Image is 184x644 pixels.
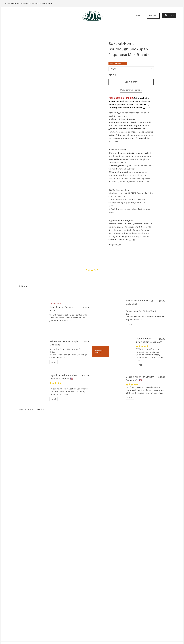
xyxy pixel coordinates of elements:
strong: How to finish at home [108,189,131,191]
div: Subscribe & Get 50% on Your First Order We now offer Bake-at-Home Sourdough Baguettes (Set o... [126,307,165,322]
p: 8.8oz [108,243,154,246]
span: $26.00 [82,374,89,377]
div: New Addition! [108,62,127,65]
strong: freshly milled organic ancient grains, a wild sourdough starter (no commercial yeast), [108,124,150,133]
strong: Weight: [108,244,116,246]
h1: Bake-at-Home Sourdough Shokupan (Japanese Milk Bread) [106,39,156,59]
div: Our [DEMOGRAPHIC_DATA] Einkorn sourdough has the highest percentage of the einkorn grain in all o... [126,386,165,396]
span: 4.93 stars [49,382,62,384]
p: —finished fresh in your oven. Our reimagines classic Japanese milk bread with and . Enjoy that pi... [108,111,154,143]
img: 123Dough Bakery [82,11,103,21]
strong: Why you’ll love it [108,149,126,151]
a: Bake-at-Home Sourdough Baguettes [95,299,123,326]
div: $18.00 [108,73,116,77]
div: [PERSON_NAME] meets raisins in this delicious union of complementary flavors and textures. Made u... [136,348,165,363]
a: Bake-at-Home Sourdough Shokupan (Japanese Milk Bread) [18,38,98,118]
strong: Versatile [109,177,118,180]
span: $18.00 [159,338,165,340]
a: Hand-Crafted Cultured Butter [19,295,46,330]
span: $21.00 [82,340,89,343]
span: 4.95 stars [126,383,139,386]
button: Add to Cart [108,79,154,85]
a: Bake-at-Home Sourdough Baguettes [126,299,154,305]
div: Subscribe & Get 50% on Your First Order We now offer Bake-at-Home Sourdough Ciabattas (Set o... [49,348,89,360]
span: $21.00 [82,306,89,308]
p: 1. Preheat oven to 350–375°F (see package for exact instructions). 2. Finish bake until the loaf ... [108,185,154,214]
span: FREE GROUND SHIPPING: [108,97,151,109]
nav: Primary [8,14,12,18]
div: + ADD [49,397,58,401]
span: + ADD [51,361,56,363]
p: Organic American KAMUT, Organic American Einkorn, Organic American [PERSON_NAME], Organic America... [108,216,154,241]
a: Organic American Ancient Grains Sourdough 🇺🇸 [49,374,78,380]
span: + ADD [127,396,133,399]
strong: Naturally leavened [109,158,129,160]
a: Organic American Einkorn Sourdough 🇺🇸 [126,375,154,381]
a: Contact [147,13,160,19]
div: Seasonal Special [92,346,109,357]
div: Try our new Perfect Loaf for Sandwiches — it's the same bread that are being served in our partn... [49,385,89,397]
span: + ADD [137,364,143,366]
div: Not Available [49,302,89,306]
strong: sandwiches and toast [108,137,151,143]
a: More payment options [120,88,142,92]
strong: Ingredients & allergens [108,219,133,222]
strong: Soft, fluffy, naturally leavened [108,112,139,114]
a: Bake-at-Home Sourdough Ciabattas [19,343,46,361]
div: We will resume selling our butter online once the weather cools down. Thank you for your understa... [49,314,89,323]
a: $18.00 [162,13,176,18]
strong: Ultra-soft crumb [109,171,126,173]
a: 1. Bread [19,285,29,288]
a: Organic Ancient Grain Raisin Sourdough [136,337,162,343]
strong: Bake-at-home convenience [109,152,137,154]
div: + ADD [126,396,134,400]
span: + ADD [51,398,56,400]
div: + ADD [49,360,58,364]
p: FREE GROUND SHIPPING ON BREAD ORDERS $65+ [5,2,52,5]
a: Organic American Ancient Grains Sourdough 🇺🇸 [19,374,46,401]
span: $32.00 [158,376,165,378]
span: $21.00 [159,300,165,302]
span: $18.00 [168,15,174,17]
a: Account [136,15,144,17]
a: Hand-Crafted Cultured Butter [49,306,74,312]
a: FREE GROUND SHIPPING ON BREAD ORDERS $65+ [1,1,56,7]
a: Organic American Einkorn Sourdough 🇺🇸 [95,374,123,401]
div: + ADD [126,322,134,326]
strong: Bake-at-Home Sourdough Shokupan [108,118,138,123]
a: Bake-at-Home Sourdough Ciabattas [49,340,78,346]
a: View more from collection [19,408,44,412]
p: • : Lightly baked (par-baked) and ready to finish in your oven • : 100% sourdough—no commercial y... [108,145,154,183]
a: Organic Ancient Grain Raisin Sourdough [112,342,133,362]
span: + ADD [127,323,133,325]
strong: Ancient grains [109,164,124,167]
div: Average rating is 0.00 stars [69,269,115,272]
span: Add to Cart [125,81,138,83]
strong: Contains [108,238,118,241]
span: 5.00 stars [136,345,149,348]
div: + ADD [136,363,144,367]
